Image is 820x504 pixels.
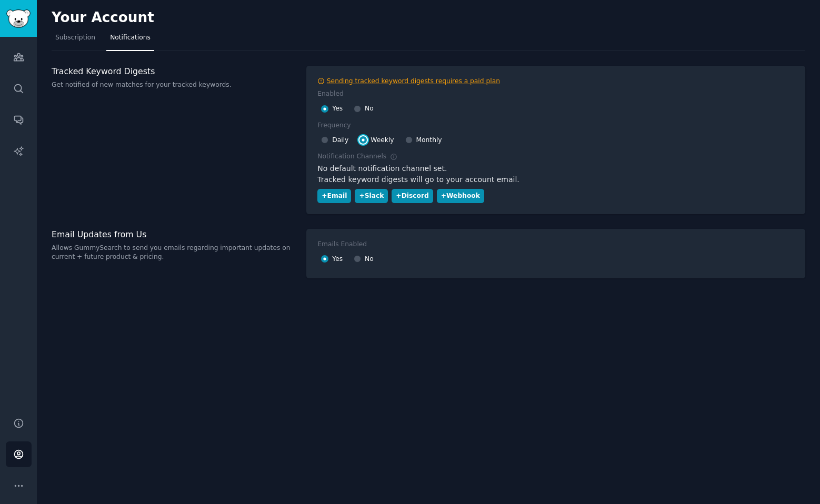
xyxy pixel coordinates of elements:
[441,191,480,201] div: + Webhook
[317,174,794,185] div: Tracked keyword digests will go to your account email.
[416,136,442,145] span: Monthly
[52,66,295,77] h3: Tracked Keyword Digests
[332,104,343,114] span: Yes
[317,77,794,86] a: Sending tracked keyword digests requires a paid plan
[317,189,351,203] button: +Email
[332,255,343,264] span: Yes
[52,9,154,26] h2: Your Account
[365,255,374,264] span: No
[392,189,433,203] button: +Discord
[55,33,95,43] span: Subscription
[327,77,500,86] div: Sending tracked keyword digests requires a paid plan
[317,163,794,174] div: No default notification channel set.
[317,152,397,162] div: Notification Channels
[332,136,348,145] span: Daily
[365,104,374,114] span: No
[106,29,154,51] a: Notifications
[317,89,344,99] div: Enabled
[359,191,384,201] div: + Slack
[52,229,295,240] h3: Email Updates from Us
[317,240,367,249] div: Emails Enabled
[317,121,351,130] div: Frequency
[355,189,388,203] button: +Slack
[6,9,31,28] img: GummySearch logo
[52,29,99,51] a: Subscription
[52,80,295,90] p: Get notified of new matches for your tracked keywords.
[110,33,151,43] span: Notifications
[52,244,295,262] p: Allows GummySearch to send you emails regarding important updates on current + future product & p...
[322,191,347,201] div: + Email
[396,191,428,201] div: + Discord
[437,189,484,203] button: +Webhook
[371,136,394,145] span: Weekly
